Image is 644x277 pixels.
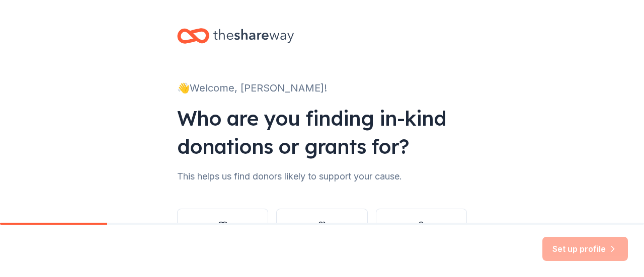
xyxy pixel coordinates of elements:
[177,209,268,257] button: Nonprofit
[177,80,467,96] div: 👋 Welcome, [PERSON_NAME]!
[276,209,367,257] button: Other group
[376,209,467,257] button: Individual
[177,168,467,184] div: This helps us find donors likely to support your cause.
[177,104,467,160] div: Who are you finding in-kind donations or grants for?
